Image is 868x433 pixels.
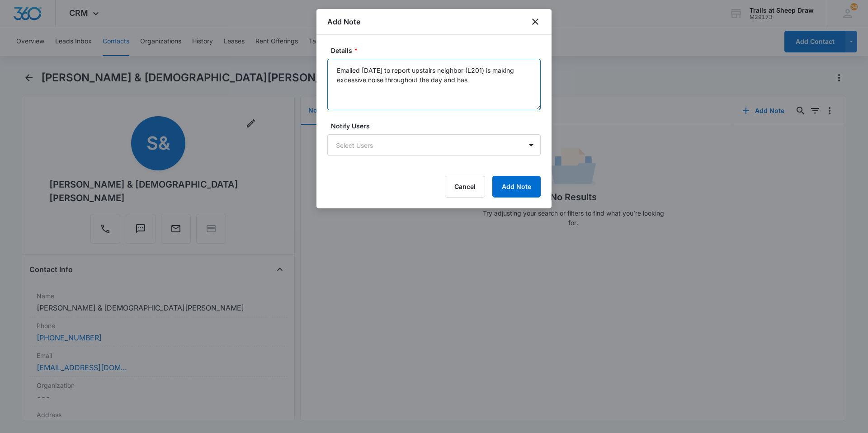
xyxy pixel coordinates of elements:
label: Details [331,46,544,55]
button: Add Note [492,176,541,198]
textarea: Emailed [DATE] to report upstairs neighbor (L201) is making excessive noise throughout the day an... [327,59,541,110]
label: Notify Users [331,121,544,131]
button: Cancel [445,176,485,198]
button: close [530,16,541,27]
h1: Add Note [327,16,360,27]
